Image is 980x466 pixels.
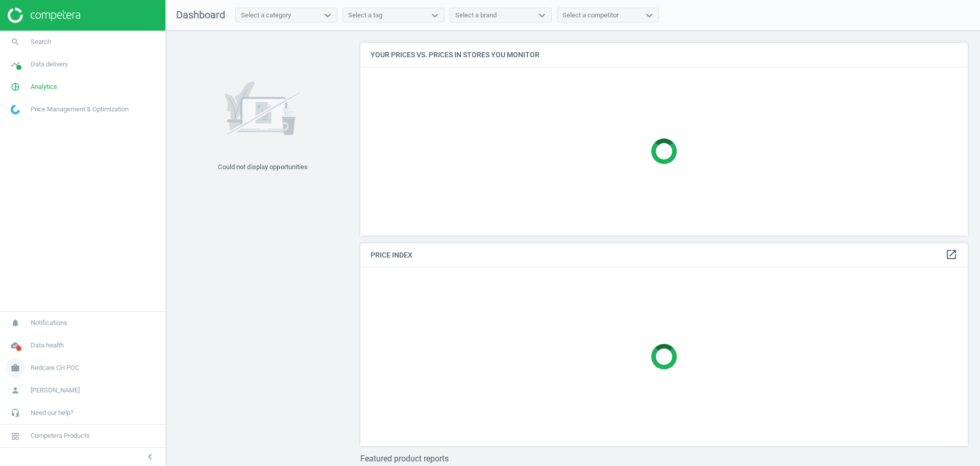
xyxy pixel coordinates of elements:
span: Competera Products [31,431,90,440]
div: Could not display opportunities [218,162,308,172]
img: ajHJNr6hYgQAAAAASUVORK5CYII= [8,8,80,23]
span: Need our help? [31,408,73,417]
span: Dashboard [176,9,225,21]
i: timeline [6,55,25,74]
i: notifications [6,313,25,333]
i: chevron_left [144,451,156,463]
span: Redcare CH POC [31,363,79,372]
img: wGWNvw8QSZomAAAAABJRU5ErkJggg== [11,105,20,114]
i: cloud_done [6,336,25,355]
span: Analytics [31,82,57,91]
i: search [6,32,25,52]
img: 7171a7ce662e02b596aeec34d53f281b.svg [225,68,301,150]
span: Price Management & Optimization [31,105,129,114]
i: headset_mic [6,403,25,423]
h4: Your prices vs. prices in stores you monitor [360,43,968,67]
a: open_in_new [945,248,958,262]
i: person [6,381,25,400]
span: [PERSON_NAME] [31,386,80,395]
i: pie_chart_outlined [6,77,25,97]
h3: Featured product reports [360,454,968,463]
div: Select a brand [455,11,497,20]
button: chevron_left [137,450,163,463]
h4: Price Index [360,243,968,267]
div: Select a tag [348,11,382,20]
span: Notifications [31,318,67,328]
i: work [6,358,25,378]
div: Select a competitor [562,11,619,20]
span: Data delivery [31,60,68,69]
i: open_in_new [945,248,958,261]
span: Data health [31,341,64,350]
span: Search [31,37,51,46]
div: Select a category [241,11,291,20]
